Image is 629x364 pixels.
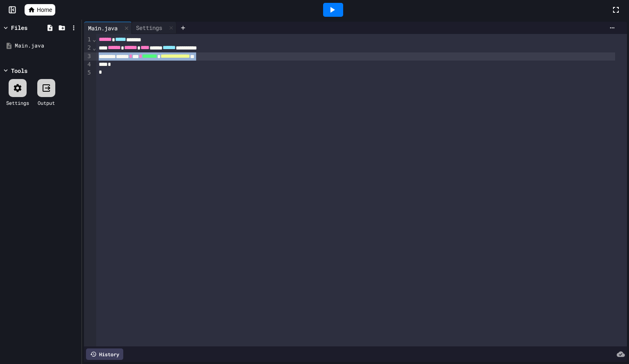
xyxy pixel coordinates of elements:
[132,23,166,32] div: Settings
[86,348,123,360] div: History
[132,22,176,34] div: Settings
[25,4,55,16] a: Home
[38,99,55,106] div: Output
[37,6,52,14] span: Home
[11,23,27,32] div: Files
[84,24,122,32] div: Main.java
[11,66,27,75] div: Tools
[6,99,29,106] div: Settings
[92,36,96,43] span: Fold line
[84,36,92,44] div: 1
[84,69,92,77] div: 5
[84,22,132,34] div: Main.java
[92,45,96,51] span: Fold line
[84,44,92,52] div: 2
[15,42,79,50] div: Main.java
[84,52,92,61] div: 3
[84,61,92,69] div: 4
